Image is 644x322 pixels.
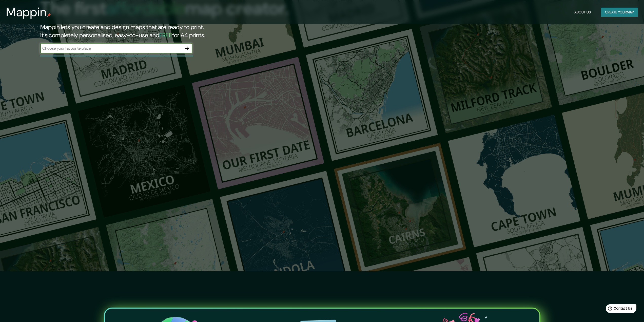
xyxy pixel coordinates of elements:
[601,8,638,17] button: Create yourmap
[572,8,593,17] button: About Us
[47,13,51,17] img: mappin-pin
[6,5,47,19] h3: Mappin
[159,31,172,39] h5: FREE
[40,45,182,51] input: Choose your favourite place
[599,302,638,316] iframe: Help widget launcher
[40,23,362,39] h2: Mappin lets you create and design maps that are ready to print. It's completely personalised, eas...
